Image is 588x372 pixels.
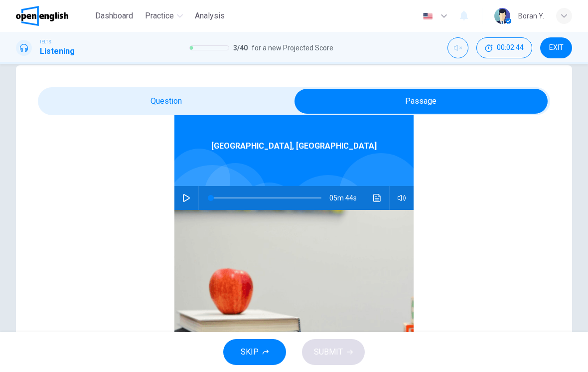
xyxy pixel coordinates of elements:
span: 05m 44s [329,186,365,210]
span: EXIT [549,44,564,52]
img: Profile picture [494,8,510,24]
button: 00:02:44 [476,37,532,58]
h1: Listening [40,45,75,57]
div: Unmute [447,37,468,58]
img: OpenEnglish logo [16,6,68,26]
button: Click to see the audio transcription [369,186,385,210]
span: 3 / 40 [233,42,248,54]
span: [GEOGRAPHIC_DATA], [GEOGRAPHIC_DATA] [211,140,377,152]
button: EXIT [540,37,572,58]
div: Hide [476,37,532,58]
img: en [422,12,434,20]
span: 00:02:44 [497,44,524,52]
span: SKIP [241,345,259,359]
a: OpenEnglish logo [16,6,91,26]
span: Dashboard [95,10,133,22]
span: IELTS [40,38,51,45]
span: Analysis [195,10,225,22]
button: SKIP [223,339,286,365]
span: Practice [145,10,174,22]
span: for a new Projected Score [252,42,333,54]
div: Boran Y. [518,10,544,22]
button: Analysis [191,7,229,25]
img: Darwin, Australia [174,210,414,370]
button: Practice [141,7,187,25]
button: Dashboard [91,7,137,25]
